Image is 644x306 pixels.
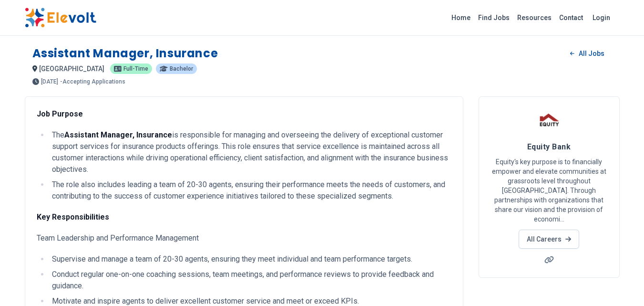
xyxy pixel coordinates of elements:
a: Find Jobs [474,10,513,25]
p: - Accepting Applications [60,79,125,84]
strong: Job Purpose [37,109,83,118]
strong: Assistant Manager, Insurance [64,130,172,139]
a: Home [448,10,474,25]
strong: Key Responsibilities [37,212,109,222]
a: Login [587,8,616,27]
a: Resources [513,10,555,25]
img: Elevolt [25,8,96,28]
span: Full-time [123,66,148,72]
span: Equity Bank [527,142,571,151]
span: Bachelor [170,66,193,72]
span: [GEOGRAPHIC_DATA] [39,65,104,73]
p: Team Leadership and Performance Management [37,232,451,244]
h1: Assistant Manager, Insurance [32,46,218,61]
li: The is responsible for managing and overseeing the delivery of exceptional customer support servi... [49,129,451,175]
li: Conduct regular one-on-one coaching sessions, team meetings, and performance reviews to provide f... [49,269,451,292]
a: All Jobs [562,46,612,61]
span: [DATE] [41,79,58,84]
a: All Careers [519,230,579,249]
img: Equity Bank [537,108,561,132]
li: Supervise and manage a team of 20-30 agents, ensuring they meet individual and team performance t... [49,253,451,265]
a: Contact [555,10,587,25]
p: Equity's key purpose is to financially empower and elevate communities at grassroots level throug... [491,157,608,224]
li: The role also includes leading a team of 20-30 agents, ensuring their performance meets the needs... [49,179,451,202]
